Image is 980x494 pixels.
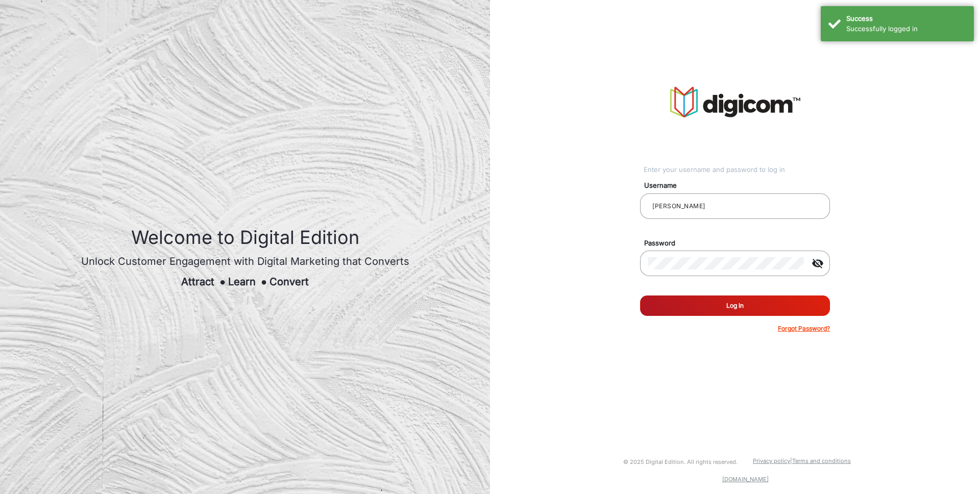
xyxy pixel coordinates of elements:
a: Privacy policy [753,457,790,464]
div: Success [846,14,966,24]
div: Attract Learn Convert [81,274,409,289]
h1: Welcome to Digital Edition [81,227,409,249]
div: Successfully logged in [846,24,966,34]
a: | [790,457,792,464]
span: ● [219,276,226,288]
div: Unlock Customer Engagement with Digital Marketing that Converts [81,254,409,269]
a: [DOMAIN_NAME] [722,476,769,483]
mat-icon: visibility_off [805,257,830,269]
div: Enter your username and password to log in [644,165,830,175]
mat-label: Password [636,238,842,249]
button: Log In [640,295,830,316]
p: Forgot Password? [778,324,830,333]
mat-label: Username [636,181,842,191]
input: Your username [648,200,822,212]
span: ● [261,276,267,288]
small: © 2025 Digital Edition. All rights reserved. [623,458,738,465]
a: Terms and conditions [792,457,851,464]
img: vmg-logo [670,87,800,117]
